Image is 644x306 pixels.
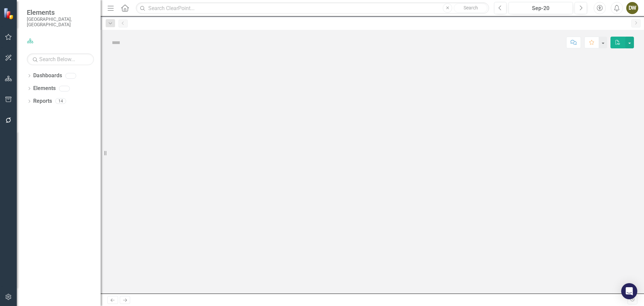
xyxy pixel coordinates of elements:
[27,8,94,16] span: Elements
[33,72,62,80] a: Dashboards
[464,5,478,10] span: Search
[33,97,52,105] a: Reports
[33,85,56,92] a: Elements
[27,53,94,65] input: Search Below...
[454,3,487,13] button: Search
[27,16,94,28] small: [GEOGRAPHIC_DATA], [GEOGRAPHIC_DATA]
[111,37,121,48] img: Not Defined
[511,4,571,12] div: Sep-20
[508,2,573,14] button: Sep-20
[55,98,66,104] div: 14
[621,283,637,299] div: Open Intercom Messenger
[3,8,15,19] img: ClearPoint Strategy
[136,2,489,14] input: Search ClearPoint...
[626,2,638,14] button: DW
